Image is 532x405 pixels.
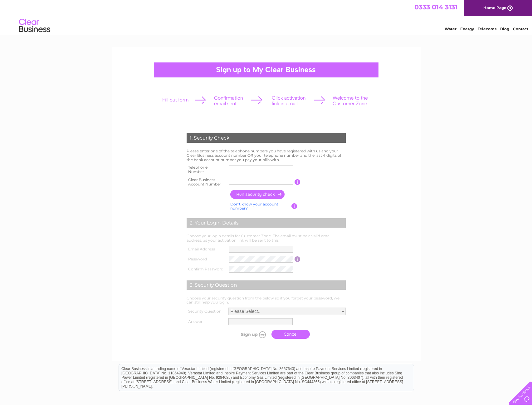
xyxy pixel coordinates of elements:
a: Energy [460,27,474,31]
div: 2. Your Login Details [187,218,346,228]
a: Blog [500,27,509,31]
a: Contact [513,27,528,31]
th: Confirm Password [185,264,227,274]
th: Answer [185,317,227,327]
img: logo.png [19,16,51,35]
a: Cancel [271,330,310,339]
a: Don't know your account number? [230,202,278,211]
th: Clear Business Account Number [185,176,227,188]
a: 0333 014 3131 [414,3,457,11]
th: Password [185,254,227,264]
input: Information [295,179,300,185]
td: Choose your security question from the below so if you forget your password, we can still help yo... [185,294,347,306]
div: 3. Security Question [187,280,346,290]
td: Choose your login details for Customer Zone. The email must be a valid email address, as your act... [185,232,347,244]
input: Information [295,256,300,262]
div: Clear Business is a trading name of Verastar Limited (registered in [GEOGRAPHIC_DATA] No. 3667643... [119,3,414,30]
td: Please enter one of the telephone numbers you have registered with us and your Clear Business acc... [185,147,347,163]
input: Information [291,203,297,209]
th: Security Question [185,306,227,317]
th: Telephone Number [185,163,227,176]
div: 1. Security Check [187,133,346,143]
input: Submit [230,330,268,339]
th: Email Address [185,244,227,254]
a: Water [445,27,456,31]
a: Telecoms [478,27,496,31]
